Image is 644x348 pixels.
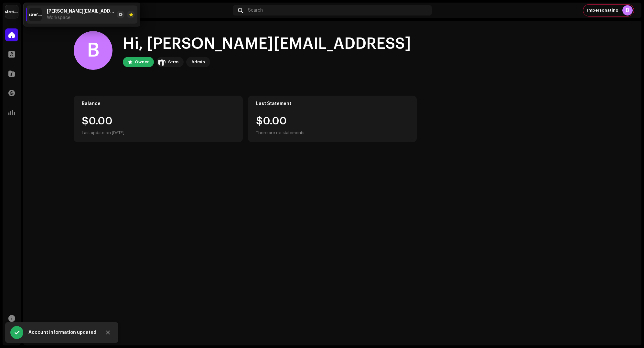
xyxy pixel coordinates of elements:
[82,129,235,137] div: Last update on [DATE]
[5,5,18,18] img: 408b884b-546b-4518-8448-1008f9c76b02
[248,8,263,13] span: Search
[168,58,178,66] div: Strm
[248,96,417,142] re-o-card-value: Last Statement
[256,101,409,106] div: Last Statement
[123,34,411,54] div: Hi, [PERSON_NAME][EMAIL_ADDRESS]
[256,129,305,137] div: There are no statements
[622,5,633,16] div: B
[47,9,114,14] span: benjamin.belchior@strmmusic.ai
[82,101,235,106] div: Balance
[102,326,114,339] button: Close
[47,15,70,20] span: Workspace
[191,58,205,66] div: Admin
[587,8,618,13] span: Impersonating
[28,329,96,336] div: Account information updated
[29,8,42,21] img: 408b884b-546b-4518-8448-1008f9c76b02
[74,31,113,70] div: B
[135,58,149,66] div: Owner
[74,96,243,142] re-o-card-value: Balance
[158,58,166,66] img: 408b884b-546b-4518-8448-1008f9c76b02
